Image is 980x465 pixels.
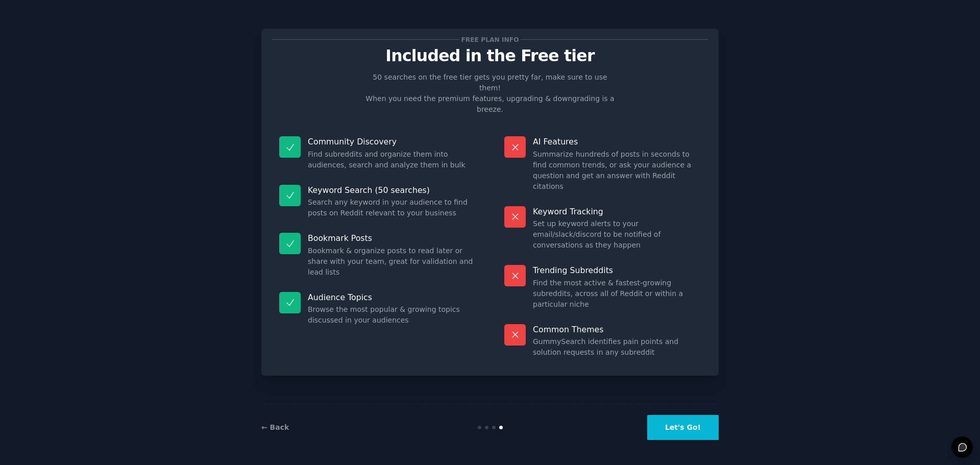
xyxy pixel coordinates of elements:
p: AI Features [533,136,701,147]
p: Trending Subreddits [533,265,701,276]
p: Keyword Tracking [533,206,701,217]
p: Bookmark Posts [308,233,476,243]
dd: Browse the most popular & growing topics discussed in your audiences [308,304,476,326]
button: Let's Go! [647,415,719,440]
p: Keyword Search (50 searches) [308,185,476,195]
p: 50 searches on the free tier gets you pretty far, make sure to use them! When you need the premiu... [361,72,619,115]
dd: Find the most active & fastest-growing subreddits, across all of Reddit or within a particular niche [533,278,701,310]
dd: GummySearch identifies pain points and solution requests in any subreddit [533,336,701,358]
dd: Search any keyword in your audience to find posts on Reddit relevant to your business [308,197,476,218]
dd: Set up keyword alerts to your email/slack/discord to be notified of conversations as they happen [533,218,701,251]
dd: Bookmark & organize posts to read later or share with your team, great for validation and lead lists [308,246,476,278]
p: Community Discovery [308,136,476,147]
dd: Summarize hundreds of posts in seconds to find common trends, or ask your audience a question and... [533,149,701,192]
dd: Find subreddits and organize them into audiences, search and analyze them in bulk [308,149,476,170]
p: Audience Topics [308,292,476,303]
a: ← Back [261,423,289,431]
p: Common Themes [533,324,701,335]
p: Included in the Free tier [272,47,708,65]
span: Free plan info [459,34,521,45]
